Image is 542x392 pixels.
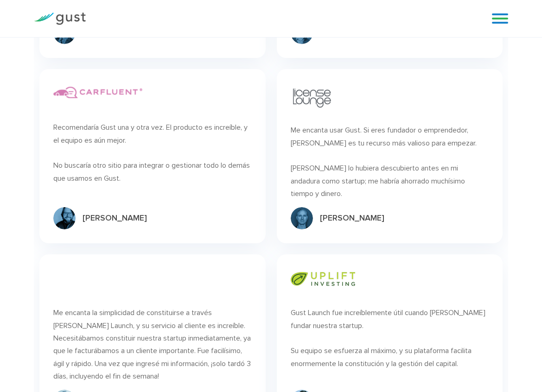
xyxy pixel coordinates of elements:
[34,13,86,25] img: Logotipo de Gust
[53,207,76,229] img: Grupo 12
[53,308,251,380] font: Me encanta la simplicidad de constituirse a través [PERSON_NAME] Launch, y su servicio al cliente...
[291,272,355,286] img: Logo
[291,126,477,147] font: Me encanta usar Gust. Si eres fundador o emprendedor, [PERSON_NAME] es tu recurso más valioso par...
[53,161,250,182] font: No buscaría otro sitio para integrar o gestionar todo lo demás que usamos en Gust.
[83,213,147,223] font: [PERSON_NAME]
[320,213,384,223] font: [PERSON_NAME]
[53,87,142,98] img: Carfluent
[291,346,472,367] font: Su equipo se esfuerza al máximo, y su plataforma facilita enormemente la constitución y la gestió...
[291,207,313,229] img: Grupo 10
[53,123,248,144] font: Recomendaría Gust una y otra vez. El producto es increíble, y el equipo es aún mejor.
[291,308,485,329] font: Gust Launch fue increíblemente útil cuando [PERSON_NAME] fundar nuestra startup.
[291,87,333,109] img: Salón de licencias
[291,164,465,198] font: [PERSON_NAME] lo hubiera descubierto antes en mi andadura como startup; me habría ahorrado muchís...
